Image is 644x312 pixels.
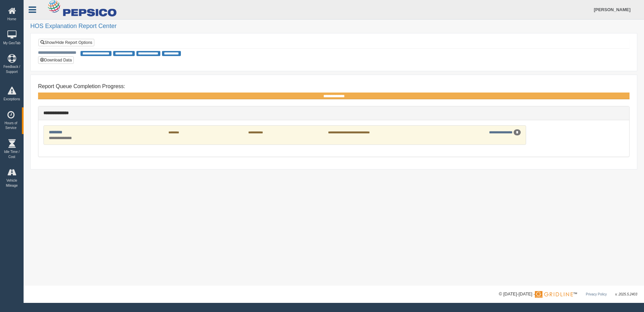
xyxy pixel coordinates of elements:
a: Privacy Policy [586,292,607,296]
img: Gridline [535,291,573,298]
button: Download Data [38,56,74,64]
span: v. 2025.5.2403 [615,292,637,296]
h4: Report Queue Completion Progress: [38,83,630,89]
a: Show/Hide Report Options [38,39,94,46]
div: © [DATE]-[DATE] - ™ [499,291,637,298]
